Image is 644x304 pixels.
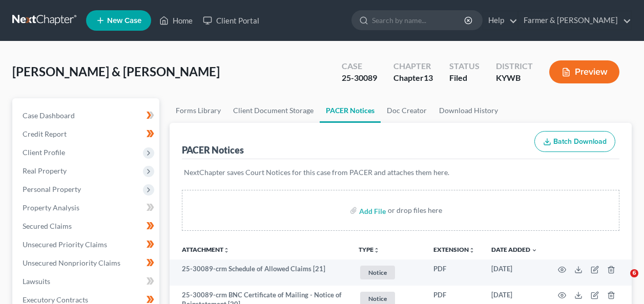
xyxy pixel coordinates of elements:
[14,272,159,291] a: Lawsuits
[23,129,67,138] span: Credit Report
[182,246,230,253] a: Attachmentunfold_more
[184,167,617,178] p: NextChapter saves Court Notices for this case from PACER and attaches them here.
[433,246,475,253] a: Extensionunfold_more
[14,235,159,254] a: Unsecured Priority Claims
[360,266,395,279] span: Notice
[154,11,198,30] a: Home
[107,17,141,25] span: New Case
[23,240,107,249] span: Unsecured Priority Claims
[14,199,159,217] a: Property Analysis
[373,247,380,253] i: unfold_more
[23,166,67,175] span: Real Property
[518,11,631,30] a: Farmer & [PERSON_NAME]
[393,72,433,84] div: Chapter
[23,277,50,286] span: Lawsuits
[170,259,350,286] td: 25-30089-crm Schedule of Allowed Claims [21]
[496,60,533,72] div: District
[381,98,433,123] a: Doc Creator
[449,72,480,84] div: Filed
[23,222,72,230] span: Secured Claims
[433,98,504,123] a: Download History
[609,269,634,294] iframe: Intercom live chat
[14,106,159,125] a: Case Dashboard
[182,144,244,156] div: PACER Notices
[320,98,381,123] a: PACER Notices
[198,11,264,30] a: Client Portal
[23,258,120,267] span: Unsecured Nonpriority Claims
[342,72,377,84] div: 25-30089
[531,247,537,253] i: expand_more
[549,60,619,83] button: Preview
[12,64,220,79] span: [PERSON_NAME] & [PERSON_NAME]
[483,259,546,286] td: [DATE]
[223,247,230,253] i: unfold_more
[534,131,615,153] button: Batch Download
[425,259,483,286] td: PDF
[553,137,607,146] span: Batch Download
[170,98,227,123] a: Forms Library
[359,264,417,281] a: Notice
[449,60,480,72] div: Status
[14,125,159,143] a: Credit Report
[469,247,475,253] i: unfold_more
[372,11,466,30] input: Search by name...
[23,148,65,157] span: Client Profile
[23,185,81,193] span: Personal Property
[630,269,638,277] span: 6
[483,11,517,30] a: Help
[14,217,159,235] a: Secured Claims
[388,205,442,215] div: or drop files here
[342,60,377,72] div: Case
[424,73,433,82] span: 13
[227,98,320,123] a: Client Document Storage
[23,203,79,212] span: Property Analysis
[359,247,380,253] button: TYPEunfold_more
[23,111,75,120] span: Case Dashboard
[496,72,533,84] div: KYWB
[393,60,433,72] div: Chapter
[23,295,88,304] span: Executory Contracts
[14,254,159,272] a: Unsecured Nonpriority Claims
[491,246,537,253] a: Date Added expand_more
